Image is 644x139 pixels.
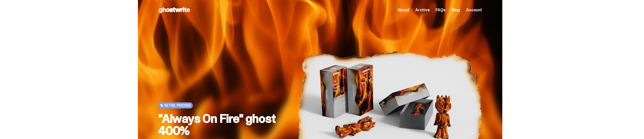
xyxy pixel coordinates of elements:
[398,8,409,12] a: About
[466,8,482,12] a: Account
[164,103,191,107] span: Retail Pricing
[452,8,460,12] a: Blog
[415,8,429,12] a: Archive
[435,8,445,12] a: FAQs
[158,113,290,137] h2: "Always On Fire" ghost 400%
